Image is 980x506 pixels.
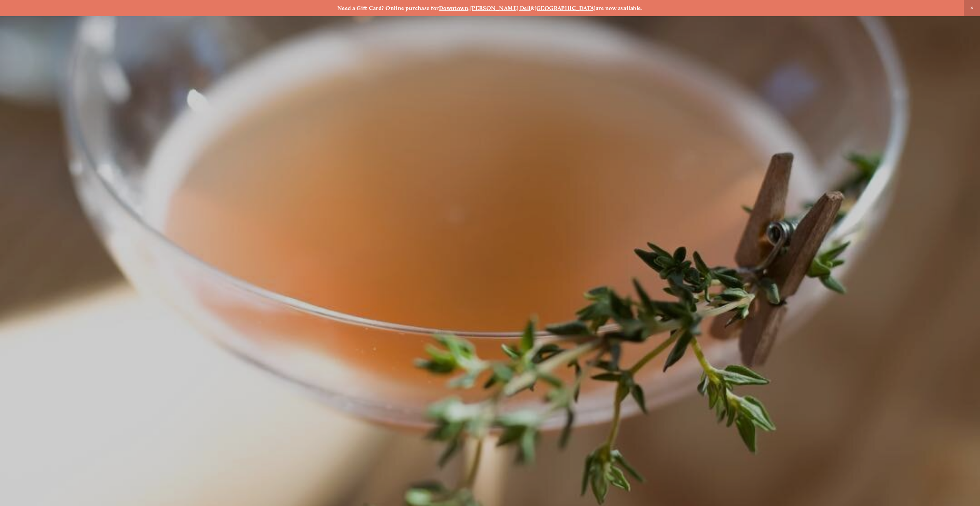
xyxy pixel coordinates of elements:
[470,5,531,12] a: [PERSON_NAME] Dell
[596,5,643,12] strong: are now available.
[531,5,534,12] strong: &
[337,5,439,12] strong: Need a Gift Card? Online purchase for
[468,5,470,12] strong: ,
[534,5,596,12] a: [GEOGRAPHIC_DATA]
[439,5,469,12] a: Downtown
